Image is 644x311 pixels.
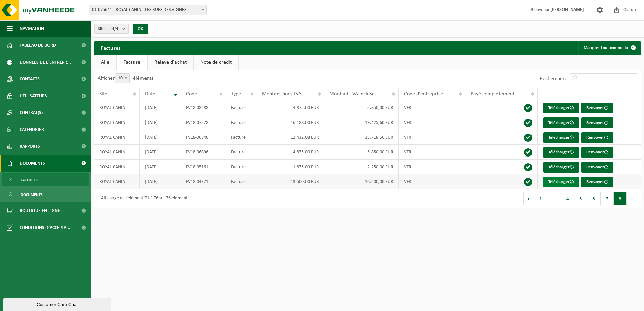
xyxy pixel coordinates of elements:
[543,162,579,173] a: Télécharger
[561,192,574,205] button: 4
[2,188,89,201] a: Documents
[257,174,324,189] td: 13.500,00 EUR
[89,5,207,15] span: 01-075641 - ROYAL CANIN - LES RUES DES VIGNES
[226,160,257,174] td: Facture
[226,115,257,130] td: Facture
[601,192,614,205] button: 7
[181,130,226,145] td: FV18-06846
[399,145,465,160] td: VFR
[543,147,579,158] a: Télécharger
[117,55,147,70] a: Facture
[399,160,465,174] td: VFR
[115,74,129,83] span: 10
[94,55,116,70] a: Alle
[94,130,140,145] td: ROYAL CANIN
[471,91,514,97] span: Payé complètement
[148,55,193,70] a: Relevé d'achat
[399,115,465,130] td: VFR
[20,104,43,121] span: Contrat(s)
[534,192,547,205] button: 1
[110,27,120,31] count: (4/4)
[194,55,238,70] a: Note de crédit
[20,202,60,219] span: Boutique en ligne
[581,147,613,158] button: Renvoyer
[581,132,613,143] button: Renvoyer
[94,41,127,54] h2: Factures
[543,103,579,113] a: Télécharger
[587,192,601,205] button: 6
[547,192,561,205] span: …
[181,100,226,115] td: FV18-08288
[20,37,56,54] span: Tableau de bord
[20,155,45,172] span: Documents
[21,188,43,201] span: Documents
[94,100,140,115] td: ROYAL CANIN
[226,174,257,189] td: Facture
[181,174,226,189] td: FV18-04371
[20,54,71,71] span: Données de l'entrepr...
[3,296,112,311] iframe: chat widget
[181,160,226,174] td: FV18-05161
[98,76,153,81] label: Afficher éléments
[21,174,38,186] span: Factures
[581,103,613,113] button: Renvoyer
[543,117,579,128] a: Télécharger
[627,192,637,205] button: Next
[140,130,181,145] td: [DATE]
[614,192,627,205] button: 8
[2,173,89,186] a: Factures
[257,130,324,145] td: 11.432,08 EUR
[581,162,613,173] button: Renvoyer
[181,145,226,160] td: FV18-06896
[20,88,47,104] span: Utilisateurs
[20,121,44,138] span: Calendrier
[98,193,189,205] div: Affichage de l'élément 71 à 76 sur 76 éléments
[94,174,140,189] td: ROYAL CANIN
[574,192,587,205] button: 5
[257,115,324,130] td: 16.188,00 EUR
[324,100,399,115] td: 5.850,00 EUR
[523,192,534,205] button: Previous
[257,100,324,115] td: 4.875,00 EUR
[324,130,399,145] td: 13.718,50 EUR
[20,138,40,155] span: Rapports
[226,100,257,115] td: Facture
[550,7,584,12] strong: [PERSON_NAME]
[329,91,375,97] span: Montant TVA incluse
[399,130,465,145] td: VFR
[324,115,399,130] td: 19.425,60 EUR
[140,100,181,115] td: [DATE]
[89,5,206,15] span: 01-075641 - ROYAL CANIN - LES RUES DES VIGNES
[257,160,324,174] td: 1.875,00 EUR
[581,117,613,128] button: Renvoyer
[257,145,324,160] td: 4.875,00 EUR
[94,24,129,34] button: Site(s)(4/4)
[140,160,181,174] td: [DATE]
[324,174,399,189] td: 16.200,00 EUR
[578,41,640,55] button: Marquer tout comme lu
[94,160,140,174] td: ROYAL CANIN
[399,174,465,189] td: VFR
[324,145,399,160] td: 5.850,00 EUR
[133,24,148,34] button: OK
[404,91,443,97] span: Code d'entreprise
[262,91,301,97] span: Montant hors TVA
[399,100,465,115] td: VFR
[181,115,226,130] td: FV18-07578
[145,91,155,97] span: Date
[99,91,107,97] span: Site
[20,219,70,236] span: Conditions d'accepta...
[98,24,120,34] span: Site(s)
[543,132,579,143] a: Télécharger
[140,145,181,160] td: [DATE]
[20,71,40,88] span: Contacts
[226,130,257,145] td: Facture
[581,177,613,187] button: Renvoyer
[94,115,140,130] td: ROYAL CANIN
[186,91,197,97] span: Code
[94,145,140,160] td: ROYAL CANIN
[231,91,241,97] span: Type
[324,160,399,174] td: 2.250,00 EUR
